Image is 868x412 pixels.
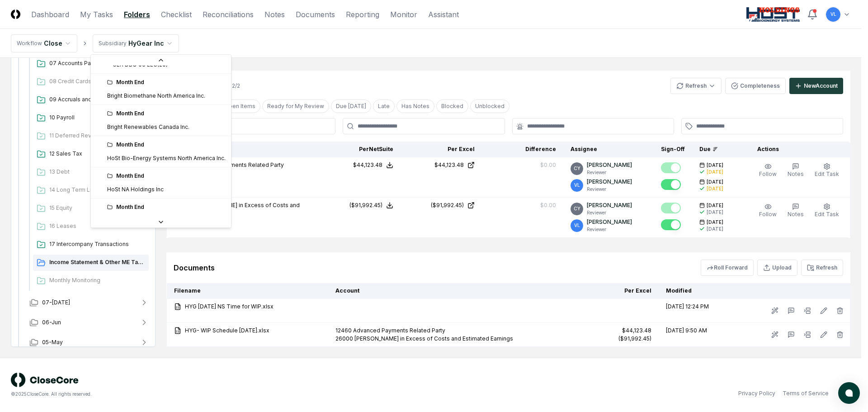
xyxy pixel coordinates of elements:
[107,109,226,118] div: Month End
[107,123,189,131] div: Bright Renewables Canada Inc.
[107,185,164,194] div: HoSt NA Holdings Inc
[107,92,205,100] div: Bright Biomethane North America Inc.
[107,172,226,180] div: Month End
[107,141,226,149] div: Month End
[107,78,226,86] div: Month End
[107,154,226,162] div: HoSt Bio-Energy Systems North America Inc.
[107,203,226,211] div: Month End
